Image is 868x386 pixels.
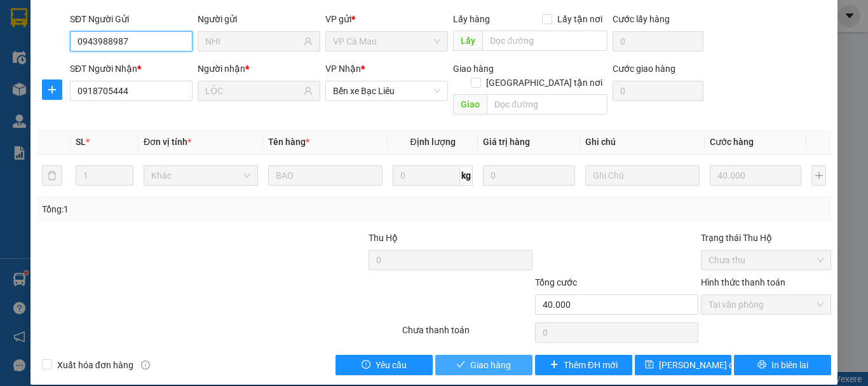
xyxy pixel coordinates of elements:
span: VP Nhận [325,64,361,74]
span: user [304,86,313,95]
span: printer [757,360,766,370]
span: Yêu cầu [376,358,407,372]
span: Tổng cước [535,277,577,287]
label: Hình thức thanh toán [701,277,785,287]
span: Giao hàng [470,358,511,372]
div: SĐT Người Gửi [70,12,193,26]
button: save[PERSON_NAME] chuyển hoàn [635,355,732,375]
span: Đơn vị tính [144,137,191,147]
span: Giá trị hàng [483,137,530,147]
input: VD: Bàn, Ghế [268,165,383,186]
button: plus [811,165,826,186]
span: exclamation-circle [362,360,370,370]
input: Dọc đường [487,94,607,114]
span: Giao [453,94,487,114]
th: Ghi chú [580,130,705,155]
span: Thu Hộ [369,233,398,243]
div: Tổng: 1 [42,202,336,216]
span: Bến xe Bạc Liêu [333,81,440,100]
div: Người nhận [198,62,320,76]
span: plus [550,360,559,370]
button: plusThêm ĐH mới [535,355,632,375]
div: Người gửi [198,12,320,26]
span: [GEOGRAPHIC_DATA] tận nơi [481,76,607,90]
div: VP gửi [325,12,448,26]
button: printerIn biên lai [734,355,831,375]
span: Tên hàng [268,137,309,147]
span: user [304,37,313,46]
input: Dọc đường [482,31,607,51]
span: Khác [151,166,250,185]
span: Lấy [453,31,482,51]
label: Cước giao hàng [613,64,675,74]
span: save [645,360,654,370]
span: Cước hàng [710,137,754,147]
span: [PERSON_NAME] chuyển hoàn [659,358,780,372]
span: Tại văn phòng [709,295,824,314]
span: Lấy hàng [453,14,490,24]
input: 0 [483,165,574,186]
span: Thêm ĐH mới [564,358,618,372]
span: Định lượng [410,137,455,147]
button: checkGiao hàng [435,355,532,375]
span: Giao hàng [453,64,494,74]
input: Ghi Chú [585,165,700,186]
button: exclamation-circleYêu cầu [336,355,433,375]
span: Xuất hóa đơn hàng [52,358,139,372]
span: info-circle [141,361,150,369]
span: SL [76,137,86,147]
button: plus [42,79,62,100]
span: kg [460,165,473,186]
input: Cước giao hàng [613,81,703,101]
input: Tên người gửi [205,34,301,48]
button: delete [42,165,62,186]
span: VP Cà Mau [333,32,440,51]
span: In biên lai [771,358,808,372]
input: Tên người nhận [205,84,301,98]
div: Chưa thanh toán [401,323,534,345]
span: Lấy tận nơi [552,12,607,26]
label: Cước lấy hàng [613,14,670,24]
span: Chưa thu [709,251,824,270]
span: plus [43,85,62,95]
input: Cước lấy hàng [613,31,703,52]
input: 0 [710,165,801,186]
div: Trạng thái Thu Hộ [701,231,831,245]
div: SĐT Người Nhận [70,62,193,76]
span: check [456,360,465,370]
